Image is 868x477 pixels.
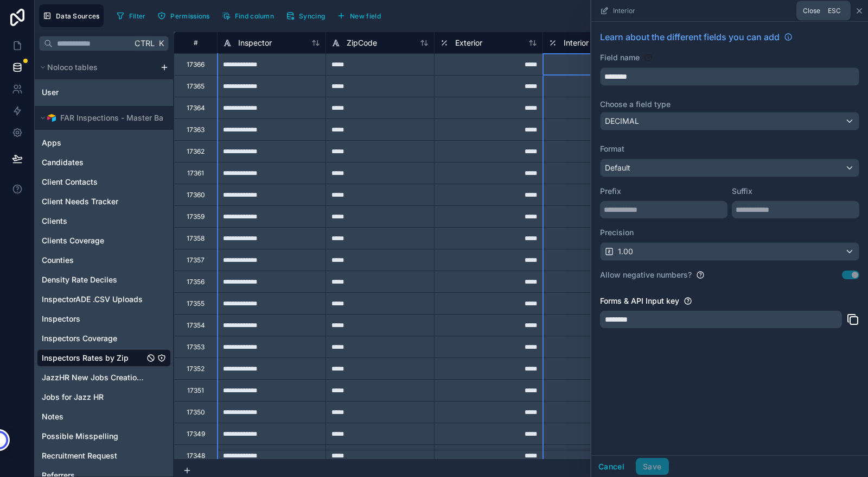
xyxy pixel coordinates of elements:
button: Cancel [591,458,631,475]
span: Find column [235,12,274,20]
span: Counties [42,255,74,266]
span: FAR Inspections - Master Base [60,112,172,123]
div: 17354 [187,321,205,330]
div: 17366 [187,60,205,69]
label: Allow negative numbers? [600,269,692,280]
span: Density Rate Deciles [42,274,117,285]
span: Inspectors Coverage [42,333,117,344]
span: Exterior [455,37,482,48]
button: New field [333,8,385,24]
span: User [42,87,59,98]
div: 17355 [187,299,205,308]
div: Client Contacts [37,173,171,191]
span: Clients [42,216,67,227]
span: 1.00 [618,246,633,257]
button: Syncing [282,8,329,24]
div: scrollable content [35,55,173,476]
div: Apps [37,134,171,152]
label: Forms & API Input key [600,296,679,306]
a: Syncing [282,8,333,24]
div: # [182,39,209,47]
span: Syncing [299,12,325,20]
span: Client Contacts [42,177,98,187]
span: Ctrl [133,36,156,50]
button: Filter [112,8,150,24]
button: Noloco tables [37,60,156,75]
span: DECIMAL [605,116,639,127]
span: Inspector [238,37,272,48]
div: 17356 [187,278,205,286]
div: 17361 [187,169,204,178]
div: Notes [37,408,171,425]
div: 17359 [187,212,205,221]
span: Filter [129,12,146,20]
button: Airtable LogoFAR Inspections - Master Base [37,110,168,125]
div: 17352 [187,365,205,373]
span: JazzHR New Jobs Creation Log [42,372,144,383]
div: 17358 [187,234,205,243]
div: 17350 [187,408,205,417]
div: 17348 [187,451,205,460]
span: Default [605,163,630,172]
span: Esc [826,7,843,15]
div: 17357 [187,256,205,265]
button: 1.00 [600,242,859,261]
label: Prefix [600,186,727,197]
span: K [157,40,165,47]
label: Choose a field type [600,99,859,110]
button: Data Sources [39,4,104,27]
div: Candidates [37,154,171,171]
div: User [37,84,171,101]
div: 17360 [187,191,205,199]
label: Field name [600,52,640,63]
span: Notes [42,411,63,422]
div: Recruitment Request [37,447,171,465]
span: Possible Misspelling [42,431,118,442]
div: 17349 [187,430,205,438]
div: 17353 [187,343,205,352]
label: Format [600,143,859,154]
span: New field [350,12,381,20]
span: Apps [42,137,61,148]
span: Permissions [170,12,209,20]
span: Jobs for Jazz HR [42,392,104,403]
span: Recruitment Request [42,450,117,461]
label: Precision [600,227,859,238]
button: Permissions [154,8,213,24]
label: Suffix [732,186,859,197]
div: InspectorADE .CSV Uploads [37,291,171,308]
span: Inspectors Rates by Zip [42,353,129,363]
div: Client Needs Tracker [37,193,171,210]
div: 17362 [187,147,205,156]
span: InspectorADE .CSV Uploads [42,294,143,305]
img: Airtable Logo [47,114,56,122]
div: Possible Misspelling [37,428,171,445]
div: 17365 [187,82,205,91]
div: Counties [37,252,171,269]
div: Inspectors Rates by Zip [37,349,171,367]
div: 17351 [187,386,204,395]
span: Noloco tables [47,62,98,73]
div: Clients [37,212,171,230]
div: Clients Coverage [37,232,171,249]
div: Inspectors Coverage [37,330,171,347]
span: Learn about the different fields you can add [600,30,780,43]
a: Permissions [154,8,218,24]
div: Jobs for Jazz HR [37,388,171,406]
div: 17364 [187,104,205,112]
span: Close [803,7,820,15]
span: Client Needs Tracker [42,196,118,207]
button: Default [600,159,859,177]
div: 17363 [187,125,205,134]
span: Inspectors [42,313,80,324]
button: Find column [218,8,278,24]
div: Density Rate Deciles [37,271,171,288]
button: DECIMAL [600,112,859,130]
span: Clients Coverage [42,235,104,246]
span: Interior [564,37,589,48]
span: Candidates [42,157,84,168]
span: ZipCode [347,37,377,48]
div: Inspectors [37,310,171,328]
a: Learn about the different fields you can add [600,30,793,43]
span: Data Sources [56,12,100,20]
